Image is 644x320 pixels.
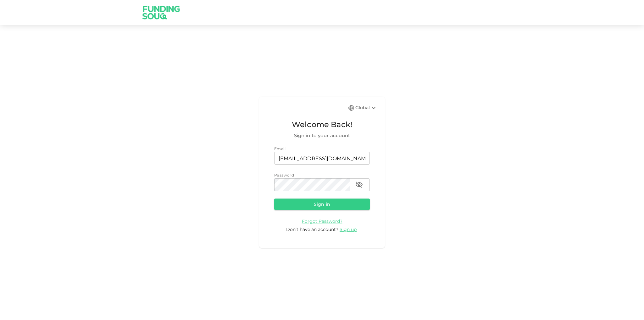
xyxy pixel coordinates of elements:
[274,146,286,151] span: Email
[274,173,294,177] span: Password
[286,227,338,232] span: Don’t have an account?
[340,227,357,232] span: Sign up
[355,104,377,112] div: Global
[302,218,342,224] a: Forgot Password?
[274,119,370,131] span: Welcome Back!
[274,199,370,210] button: Sign in
[274,132,370,139] span: Sign in to your account
[274,152,370,165] input: email
[274,178,350,191] input: password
